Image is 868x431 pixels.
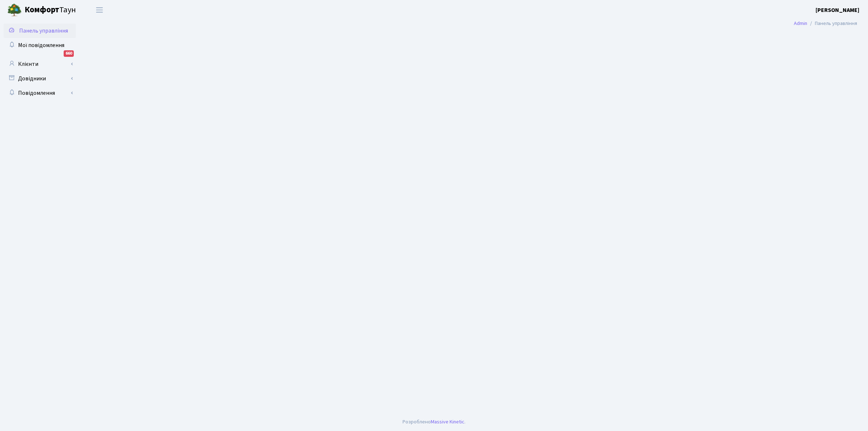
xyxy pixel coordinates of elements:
div: 660 [64,50,74,57]
div: Розроблено . [403,418,465,426]
b: [PERSON_NAME] [816,6,859,14]
span: Панель управління [19,27,68,35]
a: Massive Kinetic [431,418,464,426]
button: Переключити навігацію [90,4,109,16]
a: Панель управління [4,24,76,38]
li: Панель управління [807,20,857,28]
a: Повідомлення [4,86,76,100]
b: Комфорт [25,4,59,16]
a: Довідники [4,71,76,86]
span: Мої повідомлення [18,41,64,49]
a: Мої повідомлення660 [4,38,76,52]
a: [PERSON_NAME] [816,6,859,14]
nav: breadcrumb [783,16,868,31]
a: Клієнти [4,57,76,71]
span: Таун [25,4,76,16]
img: logo.png [7,3,22,17]
a: Admin [794,20,807,27]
